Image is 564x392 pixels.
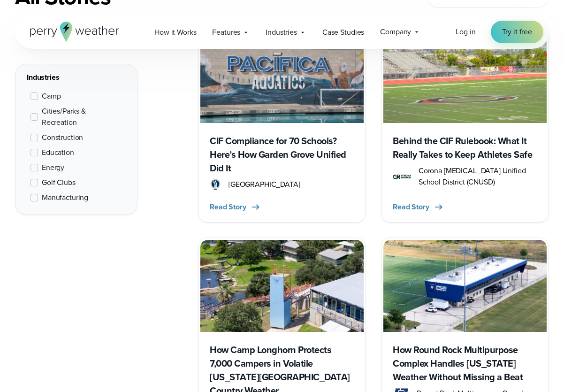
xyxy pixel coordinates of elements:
span: Energy [42,162,64,173]
span: [GEOGRAPHIC_DATA] [229,179,300,190]
span: Construction [42,132,83,143]
button: Read Story [393,201,444,213]
span: How it Works [154,27,196,38]
h3: CIF Compliance for 70 Schools? Here’s How Garden Grove Unified Did It [210,134,354,175]
a: Case Studies [314,23,372,42]
img: Garden Grove Unified School District [210,179,221,190]
span: Camp [42,91,61,102]
span: Read Story [210,201,246,213]
span: Industries [266,27,297,38]
h3: How Round Rock Multipurpose Complex Handles [US_STATE] Weather Without Missing a Beat [393,343,537,384]
span: Try it free [502,26,532,38]
span: Case Studies [322,27,364,38]
span: Corona [MEDICAL_DATA] Unified School District (CNUSD) [419,165,537,188]
a: Garden Grove aquatics CIF Compliance for 70 Schools? Here’s How Garden Grove Unified Did It Garde... [198,29,366,223]
span: Education [42,147,74,158]
button: Read Story [210,201,261,213]
img: corona norco unified school district [393,171,411,182]
img: Garden Grove aquatics [200,31,364,123]
img: Round Rock Multipurpose Complex [383,240,547,332]
h3: Behind the CIF Rulebook: What It Really Takes to Keep Athletes Safe [393,134,537,161]
img: Camp Longhorn [200,240,364,332]
a: Log in [456,26,475,38]
span: Cities/Parks & Recreation [42,106,122,128]
div: Industries [27,72,126,83]
a: Try it free [491,21,543,43]
span: Features [212,27,240,38]
span: Read Story [393,201,429,213]
a: How it Works [146,23,204,42]
span: Manufacturing [42,192,88,203]
span: Log in [456,26,475,37]
span: Golf Clubs [42,177,76,188]
span: Company [380,26,411,38]
img: Corona Norco [383,31,547,123]
a: Corona Norco Behind the CIF Rulebook: What It Really Takes to Keep Athletes Safe corona norco uni... [381,29,549,223]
